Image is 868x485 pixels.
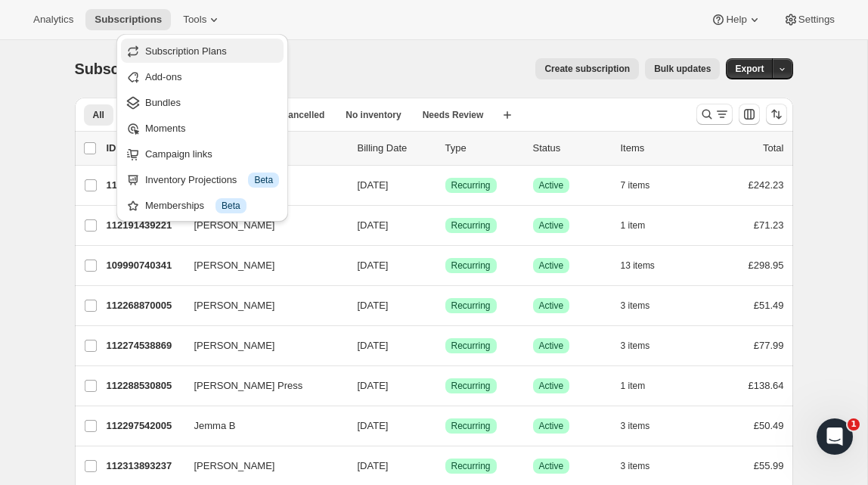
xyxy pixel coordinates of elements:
p: ID [107,141,182,156]
span: 3 items [621,340,650,352]
p: 110533771637 [107,178,182,193]
span: Recurring [451,179,491,191]
p: 109990740341 [107,258,182,273]
button: Subscriptions [85,9,171,30]
span: Beta [222,200,240,212]
span: Active [539,219,564,232]
button: 3 items [621,415,667,437]
button: 13 items [621,255,671,276]
span: Bulk updates [654,63,711,75]
div: 110533771637[PERSON_NAME][DATE]SuccessRecurringSuccessActive7 items£242.23 [107,175,784,196]
div: 112297542005Jemma B[DATE]SuccessRecurringSuccessActive3 items£50.49 [107,415,784,437]
span: £242.23 [749,179,784,191]
div: 112191439221[PERSON_NAME][DATE]SuccessRecurringSuccessActive1 item£71.23 [107,215,784,236]
button: Help [702,9,770,30]
span: Add-ons [145,71,181,82]
p: 112268870005 [107,298,182,313]
button: 3 items [621,335,667,356]
span: [PERSON_NAME] [194,298,275,313]
div: 109990740341[PERSON_NAME][DATE]SuccessRecurringSuccessActive13 items£298.95 [107,255,784,276]
button: [PERSON_NAME] [185,334,336,358]
p: 112288530805 [107,378,182,393]
button: Campaign links [121,141,284,166]
span: [DATE] [358,300,389,311]
span: £71.23 [754,219,784,231]
span: £55.99 [754,460,784,471]
button: Analytics [24,9,82,30]
p: 112191439221 [107,218,182,233]
span: Needs Review [423,109,484,121]
span: Recurring [451,340,491,352]
button: 1 item [621,375,662,396]
button: Create subscription [535,58,639,79]
span: Campaign links [145,148,212,160]
span: Recurring [451,300,491,312]
div: Items [621,141,696,156]
p: 112313893237 [107,459,182,474]
button: 3 items [621,455,667,477]
button: Add-ons [121,64,284,89]
span: [PERSON_NAME] Press [194,378,303,393]
span: Tools [183,14,206,26]
span: Subscription Plans [145,45,227,57]
button: Sort the results [766,104,787,125]
span: Moments [145,123,185,134]
p: 112274538869 [107,338,182,353]
span: Recurring [451,420,491,432]
span: Cancelled [282,109,325,121]
button: Search and filter results [696,104,733,125]
span: [DATE] [358,260,389,271]
span: Recurring [451,260,491,272]
span: Active [539,300,564,312]
span: Jemma B [194,418,236,434]
span: [DATE] [358,219,389,231]
span: £77.99 [754,340,784,351]
span: [PERSON_NAME] [194,338,275,353]
span: [DATE] [358,420,389,431]
span: Active [539,340,564,352]
span: [PERSON_NAME] [194,459,275,474]
button: Inventory Projections [121,167,284,191]
span: £138.64 [749,380,784,391]
span: £50.49 [754,420,784,431]
button: Bundles [121,90,284,114]
span: Create subscription [544,63,630,75]
button: Export [726,58,773,79]
div: 112274538869[PERSON_NAME][DATE]SuccessRecurringSuccessActive3 items£77.99 [107,335,784,356]
span: [DATE] [358,460,389,471]
button: Subscription Plans [121,39,284,63]
span: [DATE] [358,340,389,351]
p: Billing Date [358,141,433,156]
button: 7 items [621,175,667,196]
span: Settings [798,14,835,26]
span: [PERSON_NAME] [194,258,275,273]
button: 1 item [621,215,662,236]
span: Bundles [145,97,181,108]
div: Memberships [145,198,279,213]
span: 1 item [621,219,646,232]
span: Recurring [451,219,491,232]
p: Status [533,141,609,156]
span: Active [539,260,564,272]
span: All [93,109,104,121]
button: Tools [174,9,231,30]
span: Help [726,14,746,26]
div: Inventory Projections [145,173,279,188]
div: Type [445,141,521,156]
button: Jemma B [185,414,336,438]
button: Bulk updates [645,58,720,79]
button: [PERSON_NAME] [185,253,336,278]
span: Active [539,420,564,432]
span: 3 items [621,420,650,432]
span: Recurring [451,460,491,472]
p: 112297542005 [107,418,182,434]
button: [PERSON_NAME] Press [185,374,336,398]
span: Beta [254,174,273,186]
button: Customize table column order and visibility [739,104,760,125]
span: Subscriptions [75,61,174,77]
button: 3 items [621,295,667,316]
span: 1 [848,418,860,431]
span: Subscriptions [95,14,162,26]
span: [DATE] [358,380,389,391]
span: Export [735,63,764,75]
